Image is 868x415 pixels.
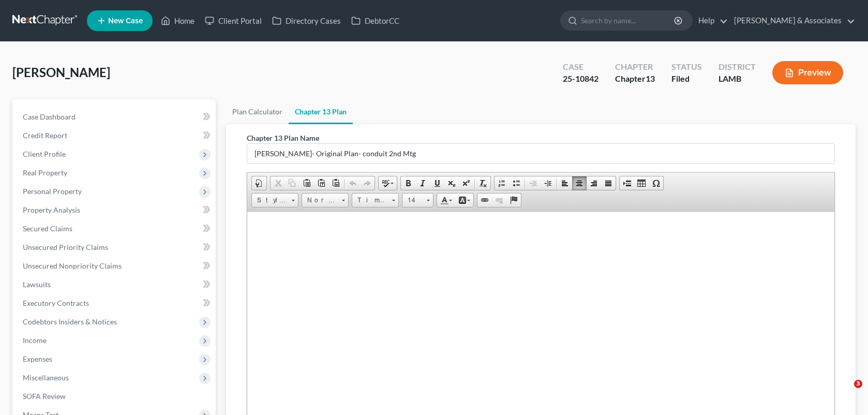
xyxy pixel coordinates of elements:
[649,176,663,190] a: Insert Special Character
[506,194,521,207] a: Anchor
[352,194,388,207] span: Times New Roman
[415,176,430,190] a: Italic
[671,61,702,73] div: Status
[14,257,216,275] a: Unsecured Nonpriority Claims
[14,108,216,126] a: Case Dashboard
[581,11,676,30] input: Search by name...
[615,61,655,73] div: Chapter
[252,176,266,190] a: Document Properties
[23,112,76,121] span: Case Dashboard
[402,194,423,207] span: 14
[352,193,399,207] a: Times New Roman
[23,354,52,363] span: Expenses
[615,73,655,85] div: Chapter
[476,176,490,190] a: Remove Format
[328,176,343,190] a: Paste from Word
[541,176,555,190] a: Increase Indent
[23,243,108,251] span: Unsecured Priority Claims
[108,17,143,25] span: New Case
[346,176,360,190] a: Undo
[14,387,216,406] a: SOFA Review
[402,193,433,207] a: 14
[300,176,314,190] a: Paste
[14,238,216,257] a: Unsecured Priority Claims
[23,224,72,233] span: Secured Claims
[729,11,855,30] a: [PERSON_NAME] & Associates
[430,176,444,190] a: Underline
[247,144,835,164] input: Enter name...
[634,176,649,190] a: Table
[379,176,397,190] a: Spell Checker
[477,194,492,207] a: Link
[444,176,459,190] a: Subscript
[252,194,288,207] span: Styles
[23,187,82,196] span: Personal Property
[620,176,634,190] a: Insert Page Break for Printing
[14,126,216,145] a: Credit Report
[302,193,349,207] a: Normal (DIV)
[271,176,285,190] a: Cut
[247,132,319,143] label: Chapter 13 Plan Name
[719,73,756,85] div: LAMB
[558,176,572,190] a: Align Left
[14,201,216,219] a: Property Analysis
[563,73,598,85] div: 25-10842
[401,176,415,190] a: Bold
[14,219,216,238] a: Secured Claims
[693,11,728,30] a: Help
[200,11,267,30] a: Client Portal
[23,205,80,214] span: Property Analysis
[854,380,862,388] span: 3
[360,176,375,190] a: Redo
[23,150,66,158] span: Client Profile
[23,261,122,270] span: Unsecured Nonpriority Claims
[772,61,843,84] button: Preview
[156,11,200,30] a: Home
[646,73,655,83] span: 13
[289,99,353,124] a: Chapter 13 Plan
[12,65,110,80] span: [PERSON_NAME]
[346,11,405,30] a: DebtorCC
[601,176,616,190] a: Justify
[14,275,216,294] a: Lawsuits
[267,11,346,30] a: Directory Cases
[23,336,47,345] span: Income
[509,176,523,190] a: Insert/Remove Bulleted List
[285,176,300,190] a: Copy
[587,176,601,190] a: Align Right
[23,131,67,140] span: Credit Report
[671,73,702,85] div: Filed
[251,193,298,207] a: Styles
[526,176,541,190] a: Decrease Indent
[23,280,51,289] span: Lawsuits
[495,176,509,190] a: Insert/Remove Numbered List
[492,194,506,207] a: Unlink
[719,61,756,73] div: District
[459,176,473,190] a: Superscript
[437,194,455,207] a: Text Color
[14,294,216,313] a: Executory Contracts
[563,61,598,73] div: Case
[23,392,66,401] span: SOFA Review
[572,176,587,190] a: Center
[23,373,69,382] span: Miscellaneous
[455,194,473,207] a: Background Color
[226,99,289,124] a: Plan Calculator
[302,194,338,207] span: Normal (DIV)
[23,317,117,326] span: Codebtors Insiders & Notices
[314,176,328,190] a: Paste as plain text
[833,380,858,405] iframe: Intercom live chat
[23,168,67,177] span: Real Property
[23,299,89,307] span: Executory Contracts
